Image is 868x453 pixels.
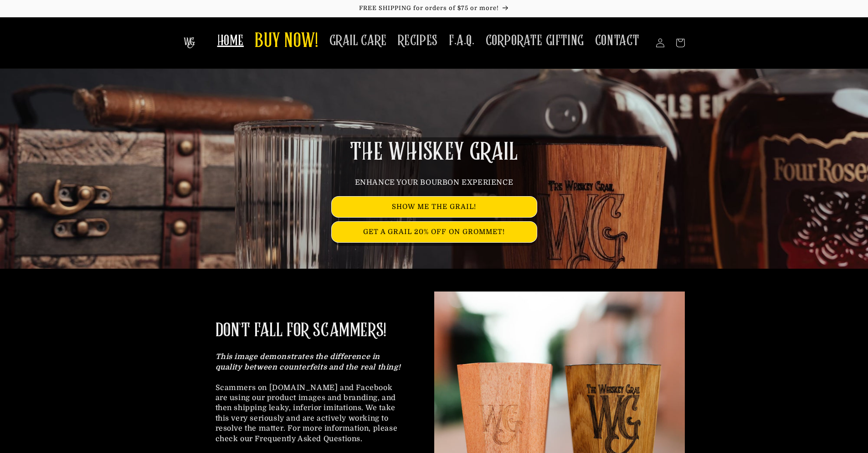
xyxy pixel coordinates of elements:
span: HOME [217,32,244,50]
a: RECIPES [392,26,443,55]
p: Scammers on [DOMAIN_NAME] and Facebook are using our product images and branding, and then shippi... [216,352,402,444]
a: GET A GRAIL 20% OFF ON GROMMET! [332,222,537,242]
span: CORPORATE GIFTING [486,32,584,50]
a: CORPORATE GIFTING [480,26,590,55]
span: BUY NOW! [255,29,318,54]
a: HOME [212,26,249,55]
span: F.A.Q. [449,32,475,50]
p: FREE SHIPPING for orders of $75 or more! [9,5,859,12]
a: F.A.Q. [443,26,480,55]
span: GRAIL CARE [329,32,387,50]
a: BUY NOW! [249,24,324,60]
img: The Whiskey Grail [184,37,195,48]
a: GRAIL CARE [324,26,392,55]
a: CONTACT [590,26,645,55]
span: THE WHISKEY GRAIL [350,141,518,164]
span: ENHANCE YOUR BOURBON EXPERIENCE [355,178,514,187]
a: SHOW ME THE GRAIL! [332,197,537,217]
strong: This image demonstrates the difference in quality between counterfeits and the real thing! [216,353,401,371]
h2: DON'T FALL FOR SCAMMERS! [216,319,386,343]
span: RECIPES [398,32,438,50]
span: CONTACT [595,32,640,50]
